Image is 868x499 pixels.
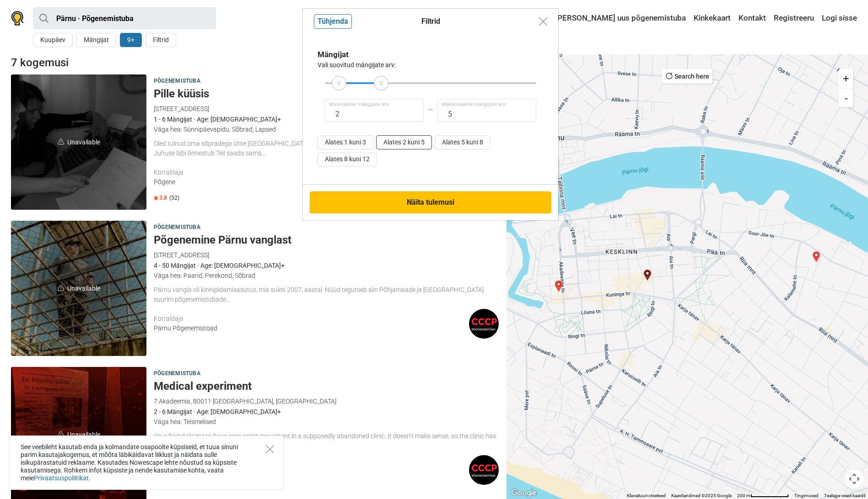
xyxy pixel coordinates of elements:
[310,16,551,27] div: Filtrid
[9,435,284,490] div: See veebileht kasutab enda ja kolmandate osapoolte küpsiseid, et tuua sinuni parim kasutajakogemu...
[539,17,547,26] img: Close modal
[318,60,544,70] div: Vali soovitud mängijate arv:
[437,99,536,122] input: 16
[534,13,552,30] button: Close modal
[442,101,507,109] span: Maksimaalne mängijate arv:
[435,135,491,149] button: Alates 5 kuni 8
[310,191,551,213] button: Näita tulemusi
[376,135,432,149] button: Alates 2 kuni 5
[318,135,373,149] button: Alates 1 kuni 3
[314,14,352,29] button: Tühjenda
[329,101,390,109] span: Minimaalne mängijate arv:
[266,445,274,453] button: Close
[325,99,424,122] input: 1
[318,153,377,167] button: Alates 8 kuni 12
[34,474,89,482] a: Privaatsuspoliitikat
[318,49,544,61] div: Mängijat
